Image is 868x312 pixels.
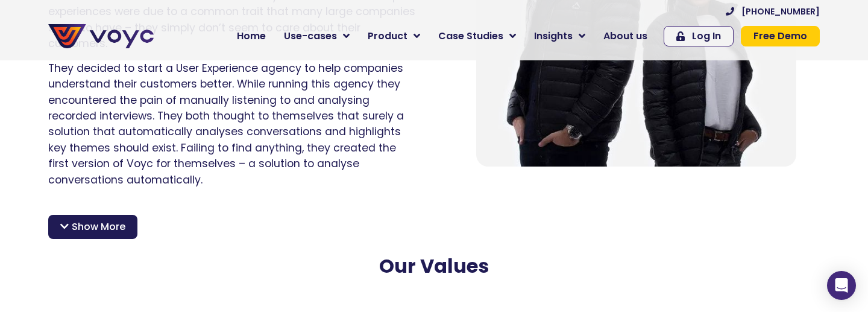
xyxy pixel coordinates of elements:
div: Show More [48,215,137,239]
a: Use-cases [275,24,359,48]
span: About us [603,29,647,43]
span: [PHONE_NUMBER] [741,7,820,16]
a: Product [359,24,429,48]
span: Use-cases [284,29,337,43]
span: Log In [692,31,721,41]
span: Free Demo [753,31,807,41]
span: Show More [72,220,125,234]
h2: Our Values [52,255,816,278]
span: Case Studies [438,29,503,43]
a: Home [228,24,275,48]
span: Home [237,29,266,43]
div: Open Intercom Messenger [827,271,856,300]
img: voyc-full-logo [48,24,154,48]
a: Log In [664,26,734,46]
p: They decided to start a User Experience agency to help companies understand their customers bette... [48,60,416,188]
a: Free Demo [741,26,820,46]
p: After making it into the prestigious Techstars [DOMAIN_NAME] accelerator in [GEOGRAPHIC_DATA], th... [48,196,820,244]
span: Insights [534,29,573,43]
span: Product [368,29,407,43]
a: [PHONE_NUMBER] [726,7,820,16]
a: Insights [525,24,594,48]
a: Case Studies [429,24,525,48]
a: About us [594,24,656,48]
